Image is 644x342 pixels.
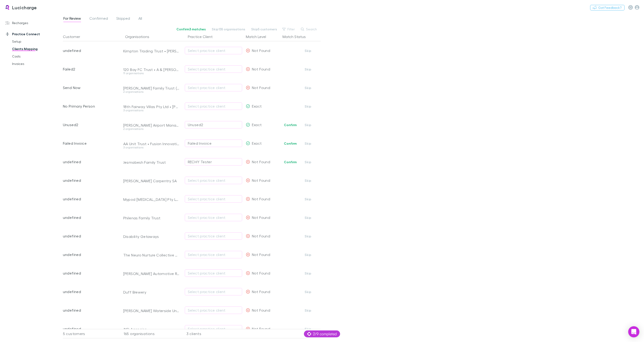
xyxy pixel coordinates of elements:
button: Skip [301,122,315,128]
div: Unused2 [188,122,203,128]
div: 5 customers [63,329,119,338]
span: Exact [252,104,262,108]
div: [PERSON_NAME] Carpentry SA [123,179,179,183]
span: Not Found [252,271,270,275]
button: Got Feedback? [590,5,624,10]
button: Skip [301,104,315,109]
button: Confirm3 matches [173,26,209,32]
div: Mypod [MEDICAL_DATA] Pty Ltd [123,197,179,202]
div: undefined [63,245,117,264]
div: Disability Getaways [123,234,179,239]
button: Practice Client [188,32,218,41]
div: [PERSON_NAME] Airport Management Joint Venture • [PERSON_NAME] Airport Pty Ltd [123,123,179,128]
button: Confirm [281,141,300,146]
a: Invoices [7,60,62,67]
a: Recharges [1,19,62,27]
button: Failed Invoice [185,140,242,147]
div: Select practice client [188,66,239,72]
div: Philenas Family Trust [123,216,179,220]
span: Exact [252,141,262,145]
button: Select practice client [185,47,242,54]
button: Skip135 organisations [209,26,248,32]
button: Skip [301,326,315,332]
button: Skip [301,215,315,221]
div: Select practice client [188,48,239,53]
div: Failed Invoice [188,141,211,146]
div: Jesmabesh Family Trust [123,160,179,165]
button: Skip [301,159,315,165]
div: Select practice client [188,85,239,90]
span: Skipped [116,16,130,22]
div: Select practice client [188,196,239,202]
a: Clients Mapping [7,45,62,53]
div: Failed Invoice [63,134,117,153]
button: Select practice client [185,232,242,240]
button: Select practice client [185,269,242,277]
div: 165 organisations [119,329,181,338]
button: Customer [63,32,86,41]
button: Skip [301,85,315,91]
button: Select practice client [185,251,242,258]
button: Select practice client [185,84,242,91]
span: Not Found [252,326,270,331]
div: Send Now [63,78,117,97]
button: Select practice client [185,102,242,110]
span: Not Found [252,289,270,294]
span: Not Found [252,85,270,90]
span: Not Found [252,48,270,53]
span: Not Found [252,215,270,220]
div: undefined [63,282,117,301]
div: undefined [63,301,117,320]
span: Not Found [252,178,270,182]
div: Unused2 [63,115,117,134]
div: Failed2 [63,60,117,78]
button: Select practice client [185,214,242,221]
button: Select practice client [185,307,242,314]
div: undefined [63,153,117,171]
div: [PERSON_NAME] Waterside Units [123,308,179,313]
a: Setup [7,38,62,45]
span: Not Found [252,160,270,164]
div: Select practice client [188,289,239,294]
div: undefined [63,320,117,338]
div: Kimpton Trading Trust • [PERSON_NAME] Family Trust • NextGen Solutions Pty Ltd • [PERSON_NAME] • ... [123,49,179,53]
button: Select practice client [185,177,242,184]
div: No Primary Person [63,97,117,115]
button: Organisations [125,32,155,41]
div: undefined [63,190,117,208]
div: 2 organisations [123,90,179,93]
button: Skip [301,308,315,313]
button: Skip5 customers [248,26,280,32]
div: 11 organisations [123,72,179,75]
div: 120 Bay FC Trust • A & [PERSON_NAME] Family Trust • _Restricted - MFJ Investment Trust • A&S RG F... [123,67,179,72]
div: undefined [63,227,117,245]
span: Exact [252,122,262,127]
button: Filter [280,26,298,32]
span: Not Found [252,67,270,71]
div: undefined [63,41,117,60]
a: Practice Connect [1,30,62,38]
div: Select practice client [188,178,239,183]
button: Skip [301,48,315,54]
button: Skip [301,141,315,146]
div: 18th Fairway Villas Pty Ltd • [PERSON_NAME] • [STREET_ADDRESS][PERSON_NAME] Developments Pty Ltd [123,104,179,109]
div: RECHY Tester [188,159,212,165]
div: Duff Brewery [123,290,179,294]
div: Select practice client [188,233,239,239]
button: Skip [301,67,315,72]
a: Lucicharge [2,2,40,13]
button: RECHY Tester [185,158,242,166]
span: Not Found [252,308,270,312]
button: Select practice client [185,65,242,73]
button: Confirm [281,122,300,128]
div: Select practice client [188,103,239,109]
div: Select practice client [188,326,239,332]
a: Costs [7,53,62,60]
span: Not Found [252,252,270,257]
div: undefined [63,264,117,282]
button: Skip [301,233,315,239]
button: Match Level [246,32,272,41]
button: Skip [301,271,315,276]
div: 3 organisations [123,146,179,149]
